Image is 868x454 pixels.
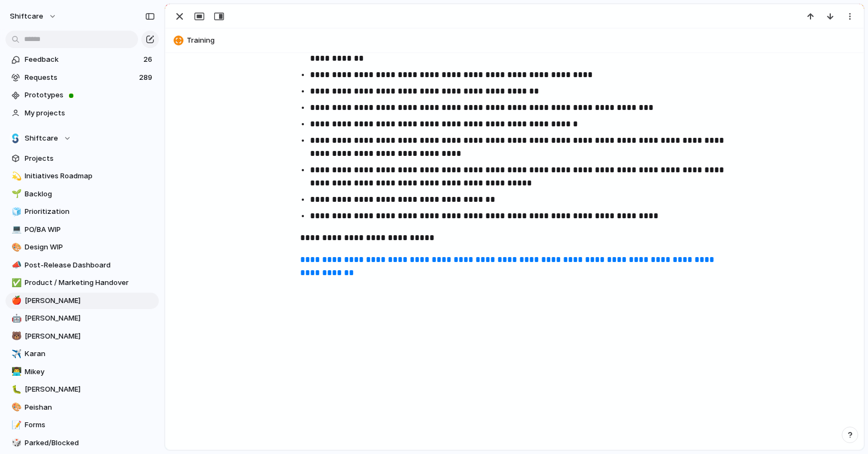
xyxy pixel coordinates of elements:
span: Post-Release Dashboard [25,260,155,271]
a: 🍎[PERSON_NAME] [5,293,159,309]
a: Projects [5,150,159,167]
a: 🧊Prioritization [5,203,159,220]
span: shiftcare [10,11,43,22]
div: 💻 [12,223,19,236]
button: 🌱 [10,189,21,200]
a: 🎲Parked/Blocked [5,435,159,451]
button: 🤖 [10,313,21,324]
button: 🧊 [10,206,21,217]
div: 📝 [12,419,19,432]
span: Product / Marketing Handover [25,277,155,288]
span: Requests [25,72,136,83]
a: My projects [5,105,159,121]
span: 26 [143,54,154,65]
div: 🤖 [12,312,19,325]
button: ✈️ [10,348,21,359]
span: Shiftcare [25,133,58,144]
button: Shiftcare [5,130,159,147]
div: 🧊 [12,206,19,218]
a: ✅Product / Marketing Handover [5,275,159,291]
button: 🐻 [10,331,21,342]
span: Training [187,35,859,46]
div: 🐻 [12,330,19,342]
button: 📣 [10,260,21,271]
button: 🎨 [10,242,21,253]
div: 🎨 [12,401,19,414]
button: shiftcare [5,8,62,25]
div: 🌱 [12,188,19,200]
span: Feedback [25,54,140,65]
div: 🍎 [12,294,19,307]
span: [PERSON_NAME] [25,313,155,324]
span: 289 [139,72,154,83]
div: 👨‍💻 [12,365,19,378]
div: ✈️ [12,348,19,360]
a: Requests289 [5,69,159,86]
button: 📝 [10,420,21,430]
span: Mikey [25,366,155,377]
span: My projects [25,108,155,119]
span: Initiatives Roadmap [25,171,155,182]
div: ✅ [12,277,19,289]
span: Forms [25,420,155,430]
span: Backlog [25,189,155,200]
div: 📣 [12,259,19,271]
a: 💫Initiatives Roadmap [5,168,159,184]
div: 💫 [12,170,19,183]
a: Feedback26 [5,51,159,68]
button: Training [170,32,859,49]
span: Projects [25,153,155,164]
span: [PERSON_NAME] [25,384,155,395]
button: 👨‍💻 [10,366,21,377]
a: 💻PO/BA WIP [5,222,159,238]
a: 🎨Design WIP [5,239,159,255]
span: Prototypes [25,90,155,101]
span: Karan [25,348,155,359]
a: ✈️Karan [5,346,159,362]
a: 🌱Backlog [5,186,159,202]
div: 🐛 [12,383,19,396]
span: Parked/Blocked [25,438,155,449]
a: 🎨Peishan [5,399,159,416]
div: 🎨 [12,241,19,254]
button: ✅ [10,277,21,288]
a: 🐻[PERSON_NAME] [5,328,159,345]
span: PO/BA WIP [25,224,155,235]
a: 📣Post-Release Dashboard [5,257,159,273]
button: 💫 [10,171,21,182]
a: 🤖[PERSON_NAME] [5,310,159,327]
a: 👨‍💻Mikey [5,364,159,380]
span: Peishan [25,402,155,413]
button: 🎨 [10,402,21,413]
a: 📝Forms [5,417,159,433]
div: 🎲 [12,436,19,449]
a: Prototypes [5,87,159,103]
a: 🐛[PERSON_NAME] [5,381,159,398]
span: [PERSON_NAME] [25,295,155,306]
span: Prioritization [25,206,155,217]
span: Design WIP [25,242,155,253]
button: 🎲 [10,438,21,449]
button: 🍎 [10,295,21,306]
button: 🐛 [10,384,21,395]
button: 💻 [10,224,21,235]
span: [PERSON_NAME] [25,331,155,342]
